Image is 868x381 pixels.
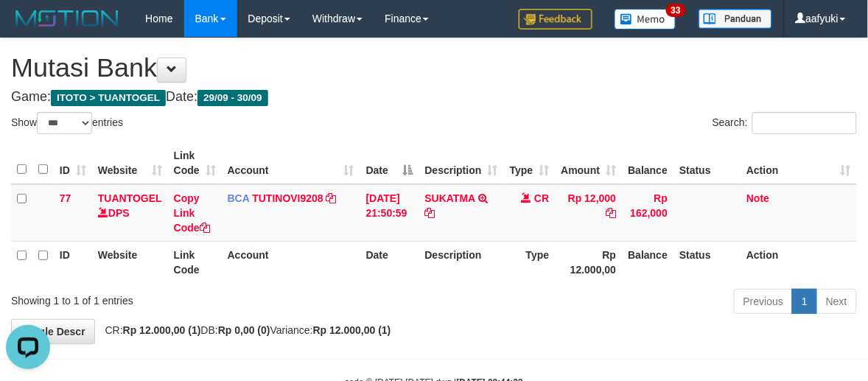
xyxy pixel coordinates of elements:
[92,241,168,283] th: Website
[326,192,337,204] a: Copy TUTINOVI9208 to clipboard
[534,192,549,204] span: CR
[555,184,622,242] td: Rp 12,000
[673,142,741,184] th: Status
[252,192,323,204] a: TUTINOVI9208
[555,142,622,184] th: Amount: activate to sort column ascending
[816,289,857,314] a: Next
[60,192,71,204] span: 77
[123,324,201,336] strong: Rp 12.000,00 (1)
[713,112,857,134] label: Search:
[734,289,793,314] a: Previous
[11,7,123,29] img: MOTION_logo.png
[504,241,556,283] th: Type
[313,324,391,336] strong: Rp 12.000,00 (1)
[218,324,270,336] strong: Rp 0,00 (0)
[222,142,360,184] th: Account: activate to sort column ascending
[425,192,475,204] a: SUKATMA
[622,184,673,242] td: Rp 162,000
[6,6,50,50] button: Open LiveChat chat widget
[606,207,616,219] a: Copy Rp 12,000 to clipboard
[360,184,419,242] td: [DATE] 21:50:59
[615,9,676,29] img: Button%20Memo.svg
[37,112,92,134] select: Showentries
[699,9,772,29] img: panduan.png
[741,241,857,283] th: Action
[92,142,168,184] th: Website: activate to sort column ascending
[752,112,857,134] input: Search:
[197,90,268,106] span: 29/09 - 30/09
[54,241,92,283] th: ID
[222,241,360,283] th: Account
[746,192,769,204] a: Note
[419,241,504,283] th: Description
[360,241,419,283] th: Date
[622,142,673,184] th: Balance
[11,287,351,308] div: Showing 1 to 1 of 1 entries
[792,289,817,314] a: 1
[11,53,857,83] h1: Mutasi Bank
[555,241,622,283] th: Rp 12.000,00
[741,142,857,184] th: Action: activate to sort column ascending
[98,324,391,336] span: CR: DB: Variance:
[504,142,556,184] th: Type: activate to sort column ascending
[98,192,162,204] a: TUANTOGEL
[92,184,168,242] td: DPS
[168,241,222,283] th: Link Code
[51,90,166,106] span: ITOTO > TUANTOGEL
[11,112,123,134] label: Show entries
[228,192,250,204] span: BCA
[519,9,592,29] img: Feedback.jpg
[360,142,419,184] th: Date: activate to sort column descending
[11,90,857,105] h4: Game: Date:
[622,241,673,283] th: Balance
[425,207,435,219] a: Copy SUKATMA to clipboard
[54,142,92,184] th: ID: activate to sort column ascending
[419,142,504,184] th: Description: activate to sort column ascending
[666,4,686,17] span: 33
[174,192,210,234] a: Copy Link Code
[168,142,222,184] th: Link Code: activate to sort column ascending
[673,241,741,283] th: Status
